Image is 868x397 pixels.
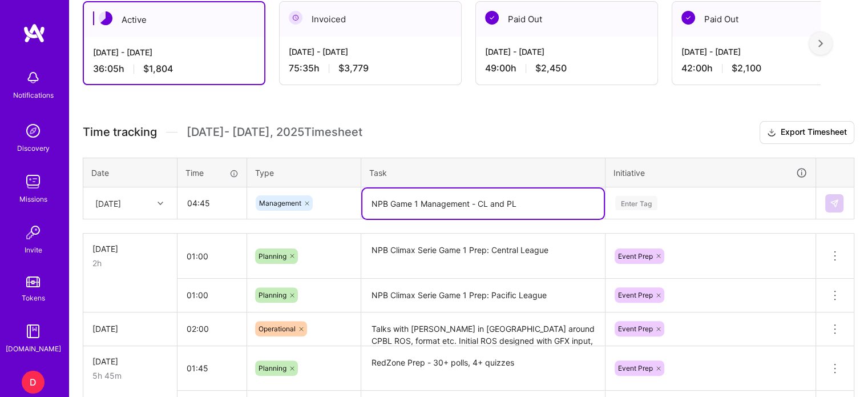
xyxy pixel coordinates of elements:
div: [DATE] [95,197,121,209]
textarea: Talks with [PERSON_NAME] in [GEOGRAPHIC_DATA] around CPBL ROS, format etc. Initial ROS designed w... [362,314,604,345]
div: Paid Out [476,2,657,37]
div: Notifications [13,89,54,101]
span: Time tracking [83,125,157,139]
div: Discovery [17,142,50,154]
th: Task [361,158,605,187]
input: HH:MM [177,353,247,383]
div: 5h 45m [92,370,168,382]
div: [DATE] - [DATE] [93,46,255,58]
div: [DOMAIN_NAME] [6,343,61,355]
textarea: NPB Game 1 Management - CL and PL [362,189,604,219]
textarea: NPB Climax Serie Game 1 Prep: Pacific League [362,280,604,311]
th: Date [83,158,177,187]
span: $2,450 [535,62,567,74]
input: HH:MM [177,280,247,310]
span: Event Prep [618,291,653,299]
div: [DATE] - [DATE] [289,46,452,58]
span: Operational [259,324,296,333]
th: Type [247,158,361,187]
img: teamwork [22,170,45,193]
i: icon Chevron [158,200,163,206]
span: Event Prep [618,324,653,333]
img: Active [99,11,112,25]
img: Paid Out [681,11,695,25]
button: Export Timesheet [760,121,854,144]
div: 75:35 h [289,62,452,74]
img: Invoiced [289,11,302,25]
img: Paid Out [485,11,499,25]
span: Event Prep [618,252,653,260]
img: right [818,39,823,47]
div: Tokens [22,292,45,304]
div: [DATE] [92,323,168,335]
div: 49:00 h [485,62,648,74]
input: HH:MM [177,241,247,271]
div: Time [185,167,239,179]
input: HH:MM [177,314,247,344]
div: Initiative [613,166,808,179]
img: tokens [26,276,40,287]
div: [DATE] - [DATE] [681,46,845,58]
div: Invite [25,244,42,256]
a: D [19,371,47,394]
span: Planning [259,252,286,260]
span: Planning [259,364,286,372]
div: D [22,371,45,394]
div: [DATE] - [DATE] [485,46,648,58]
div: Invoiced [280,2,461,37]
div: Active [84,2,264,37]
span: $2,100 [732,62,761,74]
div: 36:05 h [93,63,255,75]
div: 42:00 h [681,62,845,74]
input: HH:MM [178,188,246,218]
span: [DATE] - [DATE] , 2025 Timesheet [187,125,362,139]
div: Missions [19,193,47,205]
i: icon Download [767,127,776,139]
img: Invite [22,221,45,244]
textarea: RedZone Prep - 30+ polls, 4+ quizzes [362,347,604,390]
img: guide book [22,320,45,343]
span: Event Prep [618,364,653,372]
img: logo [23,23,46,43]
div: Paid Out [672,2,854,37]
img: discovery [22,119,45,142]
textarea: NPB Climax Serie Game 1 Prep: Central League [362,235,604,278]
div: [DATE] [92,243,168,255]
img: Submit [830,199,839,208]
div: [DATE] [92,355,168,367]
div: 2h [92,257,168,269]
span: Planning [259,291,286,299]
div: Enter Tag [615,194,657,212]
span: $1,804 [143,63,173,75]
span: Management [259,199,301,207]
img: bell [22,66,45,89]
span: $3,779 [338,62,369,74]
